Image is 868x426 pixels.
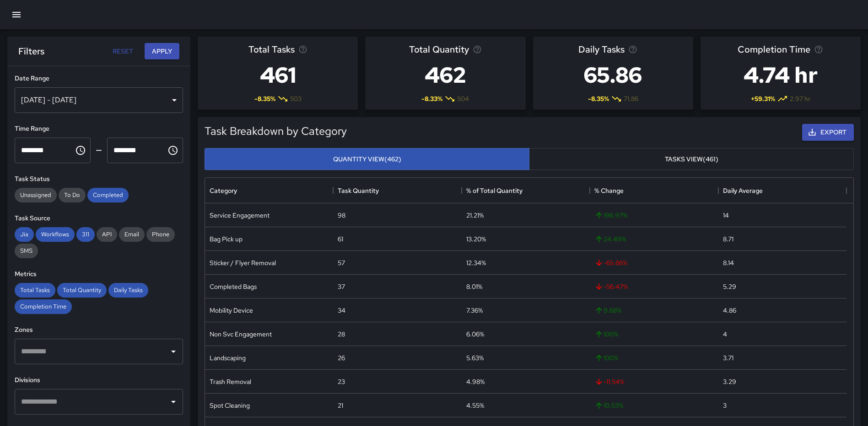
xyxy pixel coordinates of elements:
h6: Task Source [15,213,183,224]
div: 8.01% [466,282,482,291]
div: % of Total Quantity [466,178,523,203]
div: Category [210,178,237,203]
span: 9.68 % [594,306,621,315]
div: Non Svc Engagement [210,330,272,339]
span: 100 % [594,330,618,339]
span: Email [119,230,145,238]
div: 98 [338,211,345,220]
span: Total Tasks [248,42,295,57]
h6: Zones [15,325,183,335]
span: -11.54 % [594,377,624,386]
div: 8.14 [723,258,734,267]
div: 3.29 [723,377,736,386]
span: 2.97 hr [790,94,810,103]
span: -8.33 % [421,94,442,103]
div: Spot Cleaning [210,401,250,410]
span: + 59.31 % [751,94,775,103]
span: 71.86 [624,94,638,103]
button: Reset [108,43,137,60]
svg: Average time taken to complete tasks in the selected period, compared to the previous period. [814,45,823,54]
div: Completed Bags [210,282,257,291]
span: -8.35 % [254,94,275,103]
button: Choose time, selected time is 11:59 PM [164,141,182,160]
div: % of Total Quantity [462,178,590,203]
span: Completion Time [15,303,72,310]
h3: 65.86 [578,57,647,93]
div: Mobility Device [210,306,253,315]
h6: Filters [18,44,44,59]
div: % Change [594,178,624,203]
span: Completion Time [738,42,810,57]
svg: Total task quantity in the selected period, compared to the previous period. [473,45,482,54]
h3: 462 [409,57,482,93]
div: Trash Removal [210,377,251,386]
div: Daily Average [718,178,846,203]
button: Quantity View(462) [205,148,529,170]
button: Open [167,345,180,358]
span: 196.97 % [594,211,627,220]
div: Completed [87,188,129,202]
h3: 461 [248,57,307,93]
div: 3 [723,401,727,410]
span: Total Tasks [15,286,55,294]
span: Daily Tasks [578,42,625,57]
span: Unassigned [15,191,57,199]
svg: Total number of tasks in the selected period, compared to the previous period. [298,45,307,54]
div: Jia [15,227,34,242]
div: 14 [723,211,729,220]
div: 311 [76,227,95,242]
div: 4.98% [466,377,485,386]
div: Total Quantity [57,283,107,298]
div: 26 [338,353,345,362]
span: -65.66 % [594,258,627,267]
div: 21 [338,401,343,410]
h6: Divisions [15,375,183,385]
div: API [97,227,117,242]
button: Choose time, selected time is 12:00 AM [71,141,90,160]
span: Total Quantity [409,42,469,57]
span: 24.49 % [594,234,626,244]
h3: 4.74 hr [738,57,823,93]
div: 61 [338,234,343,244]
span: Total Quantity [57,286,107,294]
div: Unassigned [15,188,57,202]
div: Daily Tasks [108,283,148,298]
div: 13.20% [466,234,486,244]
span: -8.35 % [588,94,609,103]
svg: Average number of tasks per day in the selected period, compared to the previous period. [628,45,637,54]
div: Phone [146,227,175,242]
div: SMS [15,244,38,258]
div: 8.71 [723,234,733,244]
div: Total Tasks [15,283,55,298]
span: -56.47 % [594,282,628,291]
span: Workflows [36,230,75,238]
button: Export [802,124,854,141]
span: SMS [15,247,38,255]
span: Jia [15,230,34,238]
div: 4 [723,330,727,339]
button: Open [167,395,180,408]
div: 7.36% [466,306,483,315]
div: Service Engagement [210,211,270,220]
span: Daily Tasks [108,286,148,294]
h5: Task Breakdown by Category [205,124,347,138]
div: To Do [59,188,86,202]
div: [DATE] - [DATE] [15,87,183,113]
div: Category [205,178,333,203]
div: Landscaping [210,353,246,362]
h6: Time Range [15,124,183,134]
span: 100 % [594,353,618,362]
div: 23 [338,377,345,386]
span: 10.53 % [594,401,623,410]
span: 311 [76,230,95,238]
div: 5.29 [723,282,736,291]
div: Task Quantity [333,178,461,203]
div: Email [119,227,145,242]
div: Task Quantity [338,178,379,203]
div: 21.21% [466,211,484,220]
div: Sticker / Flyer Removal [210,258,276,267]
span: 503 [290,94,302,103]
div: 5.63% [466,353,484,362]
div: 28 [338,330,345,339]
h6: Date Range [15,74,183,84]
